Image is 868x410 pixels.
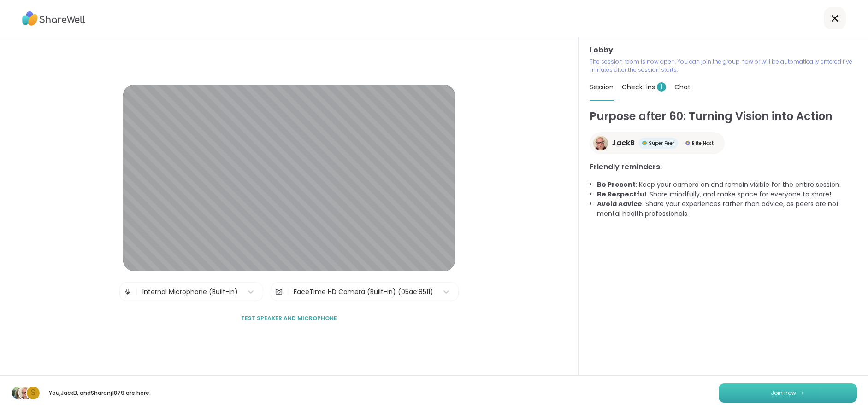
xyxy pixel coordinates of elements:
div: FaceTime HD Camera (Built-in) (05ac:8511) [294,287,433,297]
img: Super Peer [642,141,647,145]
img: ShareWell Logo [22,8,85,29]
span: Elite Host [692,140,714,147]
span: | [136,283,138,301]
img: Microphone [124,283,132,301]
span: JackB [612,138,635,149]
span: | [287,283,289,301]
li: : Share mindfully, and make space for everyone to share! [597,190,857,199]
span: Join now [771,389,796,397]
li: : Share your experiences rather than advice, as peers are not mental health professionals. [597,199,857,219]
p: You, JackB , and Sharonj1879 are here. [48,389,151,397]
b: Avoid Advice [597,199,642,208]
b: Be Present [597,180,636,189]
div: Internal Microphone (Built-in) [142,287,238,297]
span: S [31,387,35,399]
span: Session [590,82,614,92]
p: The session room is now open. You can join the group now or will be automatically entered five mi... [590,58,857,74]
button: Test speaker and microphone [237,309,341,328]
img: JackB [19,387,32,399]
h3: Friendly reminders: [590,162,857,173]
b: Be Respectful [597,190,646,199]
h1: Purpose after 60: Turning Vision into Action [590,108,857,125]
img: thinkfree [12,387,25,399]
li: : Keep your camera on and remain visible for the entire session. [597,180,857,190]
span: 1 [657,82,666,92]
img: Elite Host [685,141,690,145]
img: ShareWell Logomark [800,390,805,395]
h3: Lobby [590,45,857,56]
button: Join now [719,383,857,403]
span: Super Peer [649,140,674,147]
a: JackBJackBSuper PeerSuper PeerElite HostElite Host [590,132,725,154]
span: Test speaker and microphone [241,314,337,323]
span: Chat [674,82,691,92]
span: Check-ins [622,82,666,92]
img: Camera [275,283,283,301]
img: JackB [593,136,608,150]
